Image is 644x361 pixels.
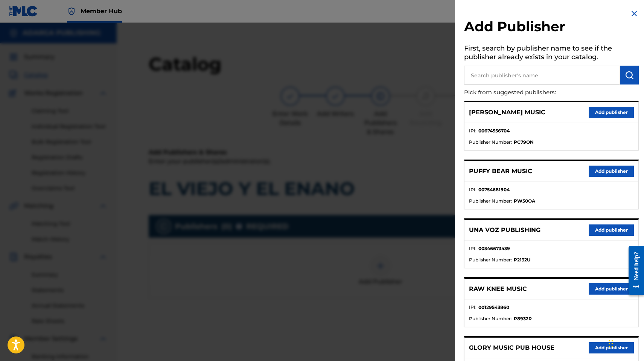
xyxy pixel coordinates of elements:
button: Add publisher [589,224,634,236]
p: GLORY MUSIC PUB HOUSE [469,343,554,352]
strong: 00674556704 [478,128,510,134]
p: UNA VOZ PUBLISHING [469,226,540,235]
div: Arrastrar [609,332,613,355]
button: Add publisher [589,342,634,353]
input: Search publisher's name [464,66,620,84]
p: PUFFY BEAR MUSIC [469,167,532,176]
span: Publisher Number : [469,198,512,204]
iframe: Resource Center [623,240,644,301]
strong: 00129543860 [478,304,509,311]
span: Publisher Number : [469,257,512,263]
span: IPI : [469,304,477,311]
div: Widget de chat [606,325,644,361]
strong: P8932R [514,315,532,322]
span: Member Hub [81,7,122,15]
span: IPI : [469,128,477,134]
button: Add publisher [589,166,634,177]
span: Publisher Number : [469,139,512,146]
strong: PC79ON [514,139,534,146]
h2: Add Publisher [464,18,639,37]
strong: P2132U [514,257,530,263]
button: Add publisher [589,107,634,118]
iframe: Chat Widget [606,325,644,361]
img: Top Rightsholder [67,7,76,16]
strong: 00754681904 [478,186,510,193]
span: Publisher Number : [469,315,512,322]
strong: 00346673439 [478,245,510,252]
button: Add publisher [589,283,634,295]
p: RAW KNEE MUSIC [469,284,527,293]
img: MLC Logo [9,6,38,17]
span: IPI : [469,186,477,193]
strong: PW50OA [514,198,535,204]
img: Search Works [625,71,634,80]
h5: First, search by publisher name to see if the publisher already exists in your catalog. [464,42,639,66]
p: [PERSON_NAME] MUSIC [469,108,545,117]
p: Pick from suggested publishers: [464,84,596,101]
span: IPI : [469,245,477,252]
